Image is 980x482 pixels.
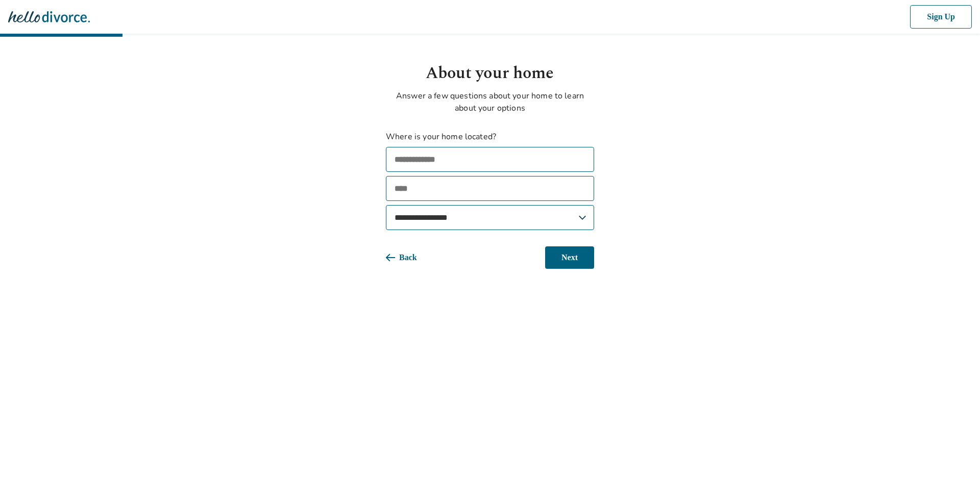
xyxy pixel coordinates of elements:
button: Sign Up [908,5,972,29]
button: Back [386,246,434,269]
label: Where is your home located? [386,131,594,143]
p: Answer a few questions about your home to learn about your options [386,90,594,114]
button: Next [542,246,594,269]
img: Hello Divorce Logo [8,7,90,27]
h1: About your home [386,61,594,86]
